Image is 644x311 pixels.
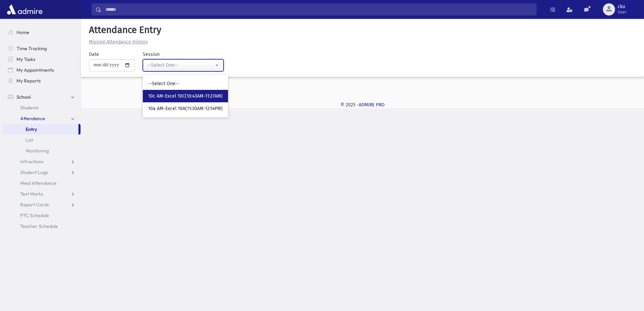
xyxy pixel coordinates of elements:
[3,145,80,156] a: Monitoring
[3,43,80,54] a: Time Tracking
[89,51,99,58] label: Date
[20,223,58,229] span: Teacher Schedule
[17,67,54,73] span: My Appointments
[17,94,31,100] span: School
[3,54,80,65] a: My Tasks
[3,221,80,232] a: Teacher Schedule
[86,24,639,36] h5: Attendance Entry
[359,102,385,108] a: ADMIRE PRO
[148,93,223,100] span: 10c AM-Excel 10C(10:43AM-11:27AM)
[147,62,214,69] div: --Select One--
[3,167,80,178] a: Student Logs
[89,39,148,45] u: Missing Attendance History
[26,126,37,132] span: Entry
[148,80,180,87] span: --Select One--
[92,101,633,108] div: © 2025 -
[3,113,80,124] a: Attendance
[20,115,45,122] span: Attendance
[101,3,536,15] input: Search
[20,180,57,186] span: Meal Attendance
[17,56,35,62] span: My Tasks
[17,78,41,84] span: My Reports
[3,75,80,86] a: My Reports
[20,159,43,165] span: Infractions
[143,59,224,71] button: --Select One--
[20,212,49,218] span: PTC Schedule
[3,199,80,210] a: Report Cards
[3,188,80,199] a: Test Marks
[148,105,223,112] span: 10a AM-Excel 10A(11:30AM-12:14PM)
[3,210,80,221] a: PTC Schedule
[618,9,626,15] span: User
[20,105,39,111] span: Students
[5,3,44,16] img: AdmirePro
[3,156,80,167] a: Infractions
[17,45,47,51] span: Time Tracking
[86,39,148,45] a: Missing Attendance History
[20,169,48,175] span: Student Logs
[17,29,29,35] span: Home
[3,124,78,135] a: Entry
[618,4,626,9] span: cku
[143,51,160,58] label: Session
[26,148,49,154] span: Monitoring
[3,65,80,75] a: My Appointments
[20,191,43,197] span: Test Marks
[20,202,49,208] span: Report Cards
[3,27,80,38] a: Home
[26,137,33,143] span: List
[3,92,80,102] a: School
[3,135,80,145] a: List
[3,102,80,113] a: Students
[3,178,80,188] a: Meal Attendance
